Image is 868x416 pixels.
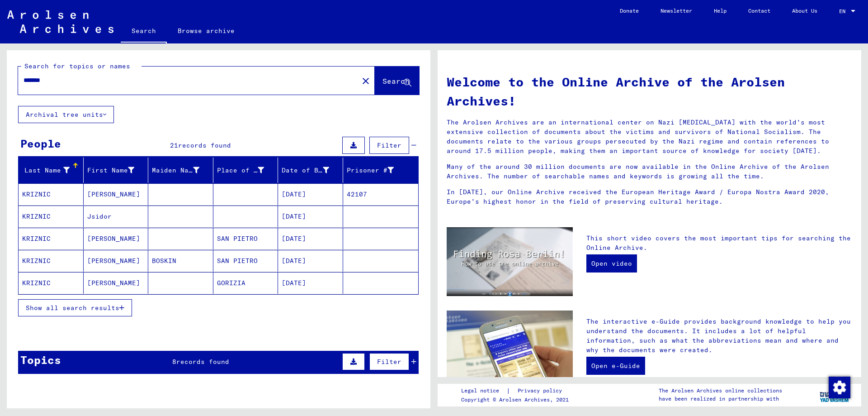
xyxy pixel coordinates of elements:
mat-cell: [DATE] [278,183,343,205]
mat-header-cell: Maiden Name [148,158,213,183]
a: Legal notice [461,386,506,396]
a: Search [121,20,167,43]
mat-cell: KRIZNIC [19,183,84,205]
mat-cell: [DATE] [278,206,343,227]
div: Topics [20,352,61,368]
mat-icon: close [360,76,371,86]
mat-cell: [DATE] [278,250,343,272]
div: Prisoner # [347,166,394,175]
mat-cell: 42107 [343,183,419,205]
div: First Name [87,166,135,175]
span: records found [176,358,229,366]
mat-cell: SAN PIETRO [213,228,278,249]
div: People [20,135,61,152]
a: Open video [586,254,637,273]
p: The interactive e-Guide provides background knowledge to help you understand the documents. It in... [586,317,852,355]
img: Change consent [829,377,850,398]
mat-cell: KRIZNIC [19,272,84,294]
mat-cell: KRIZNIC [19,228,84,249]
p: The Arolsen Archives are an international center on Nazi [MEDICAL_DATA] with the world’s most ext... [447,118,852,156]
mat-cell: [PERSON_NAME] [84,183,149,205]
button: Search [375,67,419,95]
a: Privacy policy [510,386,573,396]
mat-cell: KRIZNIC [19,206,84,227]
mat-cell: KRIZNIC [19,250,84,272]
mat-cell: SAN PIETRO [213,250,278,272]
div: Date of Birth [282,163,343,177]
div: Date of Birth [282,166,329,175]
mat-cell: [PERSON_NAME] [84,272,149,294]
a: Browse archive [167,20,245,42]
div: Maiden Name [152,163,213,177]
mat-header-cell: Date of Birth [278,158,343,183]
span: records found [178,141,231,149]
p: Many of the around 30 million documents are now available in the Online Archive of the Arolsen Ar... [447,162,852,181]
mat-cell: [DATE] [278,228,343,249]
mat-cell: Jsidor [84,206,149,227]
img: video.jpg [447,227,573,296]
h1: Welcome to the Online Archive of the Arolsen Archives! [447,72,852,110]
div: Change consent [828,376,850,398]
mat-header-cell: First Name [84,158,149,183]
button: Show all search results [18,299,132,316]
img: Arolsen_neg.svg [7,10,113,33]
div: First Name [87,163,148,177]
div: Maiden Name [152,166,199,175]
mat-cell: GORIZIA [213,272,278,294]
p: Copyright © Arolsen Archives, 2021 [461,396,573,404]
p: In [DATE], our Online Archive received the European Heritage Award / Europa Nostra Award 2020, Eu... [447,187,852,206]
div: Prisoner # [347,163,408,177]
div: | [461,386,573,396]
mat-header-cell: Place of Birth [213,158,278,183]
mat-header-cell: Prisoner # [343,158,419,183]
span: Search [382,77,410,86]
a: Open e-Guide [586,357,645,375]
mat-header-cell: Last Name [19,158,84,183]
p: have been realized in partnership with [659,395,782,403]
mat-cell: [PERSON_NAME] [84,228,149,249]
span: 21 [170,141,178,149]
span: Filter [377,141,401,149]
span: EN [839,8,849,14]
div: Place of Birth [217,166,264,175]
div: Last Name [22,163,83,177]
button: Filter [369,353,409,370]
p: The Arolsen Archives online collections [659,387,782,395]
button: Clear [357,72,375,90]
mat-cell: [DATE] [278,272,343,294]
p: This short video covers the most important tips for searching the Online Archive. [586,234,852,253]
img: eguide.jpg [447,311,573,395]
button: Archival tree units [18,106,114,123]
span: Show all search results [26,304,119,312]
mat-label: Search for topics or names [24,62,130,70]
div: Last Name [22,166,70,175]
div: Place of Birth [217,163,278,177]
button: Filter [369,137,409,154]
span: 8 [172,358,176,366]
span: Filter [377,358,401,366]
img: yv_logo.png [818,383,852,406]
mat-cell: [PERSON_NAME] [84,250,149,272]
mat-cell: BOSKIN [148,250,213,272]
